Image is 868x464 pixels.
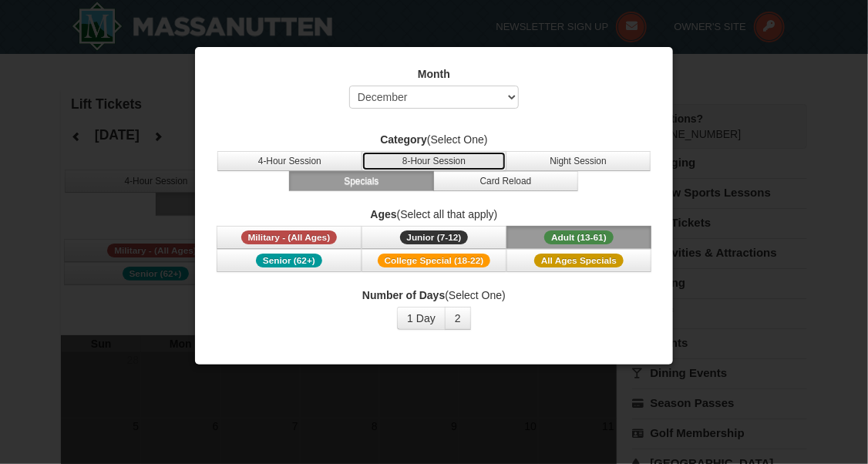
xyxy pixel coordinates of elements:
[397,307,446,330] button: 1 Day
[506,226,651,249] button: Adult (13-61)
[362,289,445,301] strong: Number of Days
[217,226,362,249] button: Military - (All Ages)
[214,207,654,222] label: (Select all that apply)
[418,68,450,80] strong: Month
[217,151,362,171] button: 4-Hour Session
[217,249,362,272] button: Senior (62+)
[400,230,469,244] span: Junior (7-12)
[289,171,434,191] button: Specials
[362,151,506,171] button: 8-Hour Session
[214,132,654,147] label: (Select One)
[506,151,651,171] button: Night Session
[241,230,338,244] span: Military - (All Ages)
[378,254,491,267] span: College Special (18-22)
[445,307,471,330] button: 2
[362,226,506,249] button: Junior (7-12)
[544,230,614,244] span: Adult (13-61)
[506,249,651,272] button: All Ages Specials
[380,133,427,146] strong: Category
[362,249,506,272] button: College Special (18-22)
[256,254,322,267] span: Senior (62+)
[371,208,397,220] strong: Ages
[433,171,578,191] button: Card Reload
[534,254,624,267] span: All Ages Specials
[214,287,654,303] label: (Select One)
